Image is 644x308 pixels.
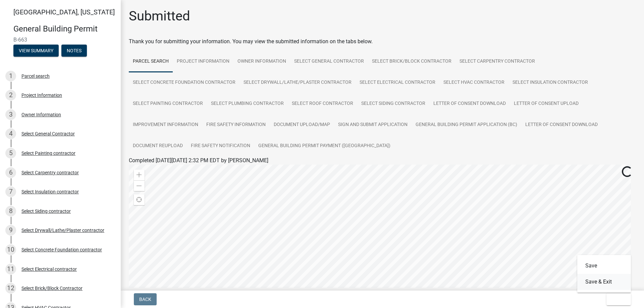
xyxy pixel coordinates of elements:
a: Sign and Submit Application [334,114,412,136]
div: Exit [577,255,631,293]
a: Select Plumbing contractor [207,93,288,115]
a: Select Electrical contractor [356,72,439,94]
div: 11 [5,264,16,274]
a: Letter of Consent Download [429,93,510,115]
button: View Summary [13,45,59,57]
div: Zoom in [134,170,145,180]
div: Select Siding contractor [21,209,71,213]
a: Letter of Consent Upload [510,93,583,115]
a: Parcel search [129,51,173,72]
wm-modal-confirm: Notes [61,48,87,54]
a: Select Painting contractor [129,93,207,115]
div: Select Painting contractor [21,151,75,156]
span: Back [139,297,151,302]
button: Save [577,258,631,274]
a: Select Insulation contractor [508,72,592,94]
button: Exit [606,293,631,305]
a: Select Roof contractor [288,93,357,115]
a: Select Carpentry contractor [455,51,539,72]
wm-modal-confirm: Summary [13,48,59,54]
button: Notes [61,45,87,57]
div: Owner Information [21,112,61,117]
div: 8 [5,206,16,217]
div: 10 [5,244,16,255]
div: 12 [5,283,16,294]
h4: General Building Permit [13,24,115,34]
a: Select Brick/Block Contractor [368,51,455,72]
a: Document Upload/Map [270,114,334,136]
a: Document Reupload [129,135,187,157]
button: Back [134,293,157,305]
a: Letter of Consent Download [521,114,602,136]
div: Project Information [21,93,62,98]
a: Select Concrete Foundation contractor [129,72,239,94]
a: Select General Contractor [290,51,368,72]
div: 6 [5,167,16,178]
a: Fire Safety Information [202,114,270,136]
div: Zoom out [134,180,145,191]
div: Select Concrete Foundation contractor [21,247,102,252]
button: Save & Exit [577,274,631,290]
div: Select Electrical contractor [21,267,77,271]
div: Select Brick/Block Contractor [21,286,83,291]
a: Owner Information [233,51,290,72]
a: General Building Permit Payment ([GEOGRAPHIC_DATA]) [254,135,394,157]
div: Thank you for submitting your information. You may view the submitted information on the tabs below. [129,38,636,46]
div: 5 [5,148,16,159]
h1: Submitted [129,8,190,24]
div: Select Carpentry contractor [21,170,79,175]
a: Select Drywall/Lathe/Plaster contractor [239,72,356,94]
div: Select General Contractor [21,131,75,136]
div: Parcel search [21,74,50,78]
span: Completed [DATE][DATE] 2:32 PM EDT by [PERSON_NAME] [129,157,268,164]
div: 3 [5,109,16,120]
a: Select Siding contractor [357,93,429,115]
span: [GEOGRAPHIC_DATA], [US_STATE] [13,8,115,16]
div: 7 [5,186,16,197]
a: Improvement Information [129,114,202,136]
a: Project Information [173,51,233,72]
div: 2 [5,90,16,101]
span: B-663 [13,37,107,43]
a: Select HVAC Contractor [439,72,508,94]
div: Select Insulation contractor [21,189,79,194]
div: Select Drywall/Lathe/Plaster contractor [21,228,104,233]
div: Find my location [134,194,145,205]
span: Exit [612,297,622,302]
div: 9 [5,225,16,236]
div: 1 [5,71,16,81]
a: General Building Permit Application (BC) [412,114,521,136]
div: 4 [5,128,16,139]
a: Fire Safety Notification [187,135,254,157]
